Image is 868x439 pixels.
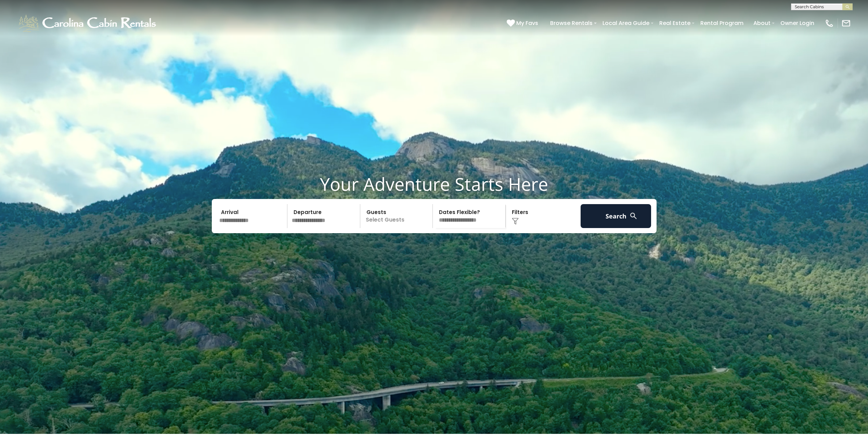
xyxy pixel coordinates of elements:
[841,18,851,28] img: mail-regular-white.png
[507,19,540,28] a: My Favs
[362,204,433,228] p: Select Guests
[547,17,596,29] a: Browse Rentals
[629,212,638,220] img: search-regular-white.png
[697,17,747,29] a: Rental Program
[750,17,774,29] a: About
[599,17,653,29] a: Local Area Guide
[512,218,519,225] img: filter--v1.png
[17,13,159,34] img: White-1-1-2.png
[5,173,863,195] h1: Your Adventure Starts Here
[777,17,818,29] a: Owner Login
[516,19,538,27] span: My Favs
[581,204,651,228] button: Search
[656,17,694,29] a: Real Estate
[825,18,834,28] img: phone-regular-white.png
